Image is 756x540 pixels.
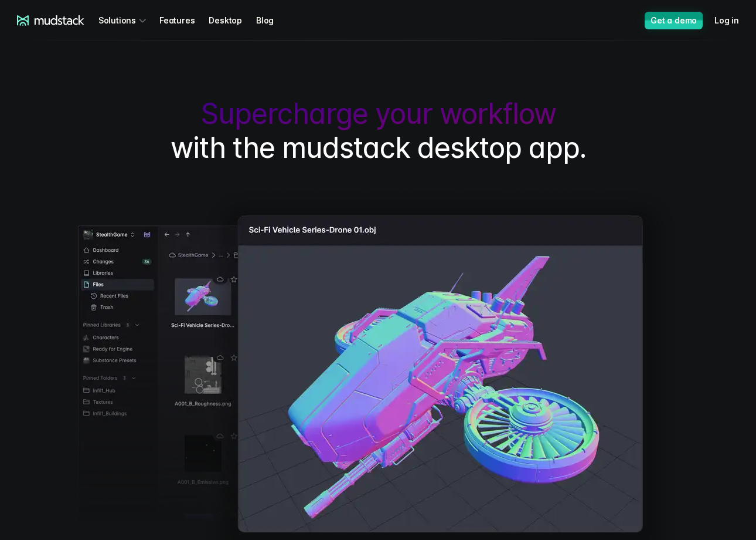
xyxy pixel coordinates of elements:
div: Solutions [98,9,150,31]
a: Log in [714,9,753,31]
a: mudstack logo [17,15,84,26]
span: Supercharge your workflow [200,97,556,131]
a: Features [159,9,209,31]
a: Desktop [209,9,256,31]
a: Get a demo [645,12,703,29]
a: Blog [256,9,288,31]
h1: with the mudstack desktop app. [17,97,739,164]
